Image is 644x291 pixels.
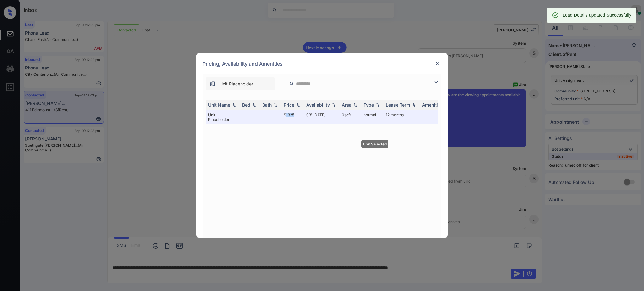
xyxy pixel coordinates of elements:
div: Unit Name [208,102,230,107]
div: Lease Term [386,102,410,107]
td: 03' [DATE] [304,110,339,124]
img: sorting [272,103,279,107]
td: 12 months [383,110,419,124]
div: Pricing, Availability and Amenities [196,53,448,74]
div: Price [284,102,294,107]
td: 0 sqft [339,110,361,124]
div: Type [364,102,374,107]
td: Unit Placeholder [206,110,240,124]
img: icon-zuma [209,81,216,87]
div: Amenities [422,102,443,107]
img: sorting [295,103,301,107]
img: icon-zuma [289,81,294,86]
div: Bath [262,102,272,107]
td: $1325 [281,110,304,124]
img: icon-zuma [432,79,440,86]
div: Lead Details updated Successfully [563,9,631,21]
div: Availability [306,102,330,107]
img: close [435,60,441,67]
div: Bed [242,102,250,107]
img: sorting [375,103,381,107]
span: Unit Placeholder [219,80,253,87]
td: - [260,110,281,124]
img: sorting [352,103,358,107]
img: sorting [330,103,337,107]
img: sorting [251,103,257,107]
img: sorting [231,103,237,107]
img: sorting [411,103,417,107]
div: Area [342,102,352,107]
td: normal [361,110,383,124]
td: - [240,110,260,124]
